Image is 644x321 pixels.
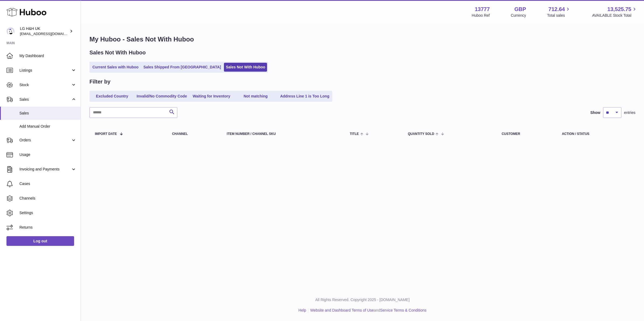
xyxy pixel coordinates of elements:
[607,6,631,13] span: 13,525.75
[299,308,306,312] a: Help
[590,110,600,115] label: Show
[19,225,77,230] span: Returns
[85,297,640,302] p: All Rights Reserved. Copyright 2025 - [DOMAIN_NAME]
[6,236,74,246] a: Log out
[562,132,630,136] div: Action / Status
[502,132,551,136] div: Customer
[19,68,71,73] span: Listings
[592,6,638,18] a: 13,525.75 AVAILABLE Stock Total
[19,111,77,116] span: Sales
[19,138,71,143] span: Orders
[91,92,134,101] a: Excluded Country
[310,308,374,312] a: Website and Dashboard Terms of Use
[19,152,77,157] span: Usage
[19,53,77,58] span: My Dashboard
[547,6,571,18] a: 712.64 Total sales
[89,78,110,85] h2: Filter by
[308,308,426,313] li: and
[20,32,79,36] span: [EMAIL_ADDRESS][DOMAIN_NAME]
[547,13,571,18] span: Total sales
[475,6,490,13] strong: 13777
[408,132,434,136] span: Quantity Sold
[19,181,77,186] span: Cases
[89,49,146,56] h2: Sales Not With Huboo
[511,13,526,18] div: Currency
[135,92,189,101] a: Invalid/No Commodity Code
[514,6,526,13] strong: GBP
[19,124,77,129] span: Add Manual Order
[141,63,223,72] a: Sales Shipped From [GEOGRAPHIC_DATA]
[172,132,216,136] div: Channel
[224,63,267,72] a: Sales Not With Huboo
[624,110,635,115] span: entries
[6,27,15,35] img: veechen@lghnh.co.uk
[19,196,77,201] span: Channels
[95,132,117,136] span: Import date
[19,82,71,88] span: Stock
[380,308,427,312] a: Service Terms & Conditions
[227,132,339,136] div: Item Number / Channel SKU
[190,92,233,101] a: Waiting for Inventory
[548,6,565,13] span: 712.64
[91,63,140,72] a: Current Sales with Huboo
[19,210,77,215] span: Settings
[350,132,359,136] span: Title
[278,92,331,101] a: Address Line 1 is Too Long
[19,167,71,172] span: Invoicing and Payments
[592,13,638,18] span: AVAILABLE Stock Total
[234,92,277,101] a: Not matching
[472,13,490,18] div: Huboo Ref
[19,97,71,102] span: Sales
[20,26,68,36] div: LG H&H UK
[89,35,635,44] h1: My Huboo - Sales Not With Huboo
